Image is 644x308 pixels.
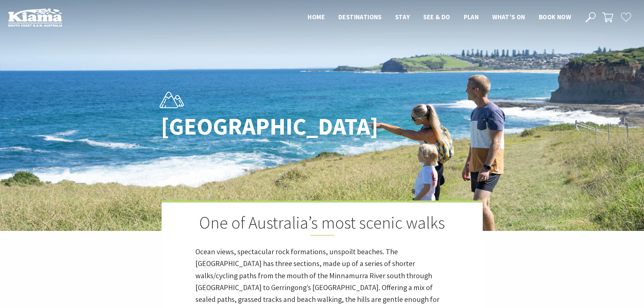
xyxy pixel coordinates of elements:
nav: Main Menu [301,12,578,23]
span: Home [308,13,325,21]
img: Kiama Logo [8,8,62,27]
span: Destinations [338,13,382,21]
span: What’s On [492,13,525,21]
span: Plan [464,13,479,21]
h2: One of Australia’s most scenic walks [195,213,449,236]
h1: [GEOGRAPHIC_DATA] [161,113,352,139]
span: See & Do [423,13,450,21]
span: Stay [395,13,410,21]
span: Book now [539,13,571,21]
